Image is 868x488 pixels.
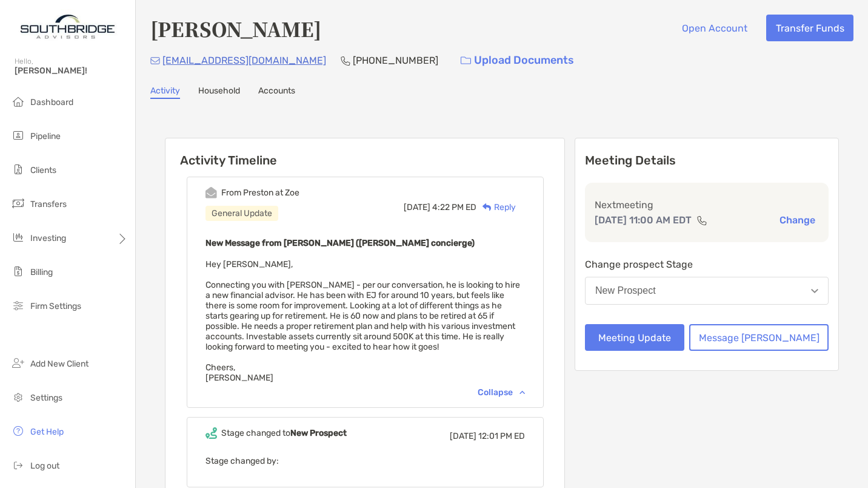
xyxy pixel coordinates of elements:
[30,393,62,403] span: Settings
[221,188,299,198] div: From Preston at Zoe
[595,285,656,296] div: New Prospect
[478,431,525,441] span: 12:01 PM ED
[162,53,326,68] p: [EMAIL_ADDRESS][DOMAIN_NAME]
[205,187,217,198] img: Event icon
[205,453,525,469] p: Stage changed by:
[11,94,25,109] img: dashboard icon
[11,298,25,313] img: firm-settings icon
[205,238,475,248] b: New Message from [PERSON_NAME] ([PERSON_NAME] concierge)
[766,15,853,41] button: Transfer Funds
[205,206,278,221] div: General Update
[30,97,73,107] span: Dashboard
[30,301,81,311] span: Firm Settings
[30,359,88,369] span: Add New Client
[198,86,240,99] a: Household
[30,427,64,437] span: Get Help
[696,215,707,225] img: communication type
[30,199,67,209] span: Transfers
[30,165,56,175] span: Clients
[205,427,217,439] img: Event icon
[221,428,347,438] div: Stage changed to
[11,356,25,370] img: add_new_client icon
[672,15,756,41] button: Open Account
[482,203,492,211] img: Reply icon
[689,324,829,351] button: Message [PERSON_NAME]
[11,162,25,177] img: clients icon
[30,267,53,277] span: Billing
[478,387,525,398] div: Collapse
[30,461,59,471] span: Log out
[150,86,180,99] a: Activity
[453,47,582,73] a: Upload Documents
[11,424,25,438] img: get-help icon
[776,214,819,226] button: Change
[811,289,818,293] img: Open dropdown arrow
[205,259,520,383] span: Hey [PERSON_NAME], Connecting you with [PERSON_NAME] - per our conversation, he is looking to hir...
[15,66,128,76] span: [PERSON_NAME]!
[258,86,295,99] a: Accounts
[595,212,692,228] p: [DATE] 11:00 AM EDT
[432,202,476,212] span: 4:22 PM ED
[585,324,684,351] button: Meeting Update
[11,196,25,211] img: transfers icon
[11,390,25,404] img: settings icon
[476,201,516,214] div: Reply
[595,197,819,212] p: Next meeting
[11,128,25,143] img: pipeline icon
[30,131,61,141] span: Pipeline
[404,202,430,212] span: [DATE]
[11,230,25,245] img: investing icon
[290,428,347,438] b: New Prospect
[11,458,25,472] img: logout icon
[11,264,25,279] img: billing icon
[461,56,471,65] img: button icon
[585,277,829,305] button: New Prospect
[519,390,525,394] img: Chevron icon
[15,5,121,49] img: Zoe Logo
[150,57,160,64] img: Email Icon
[165,138,564,168] h6: Activity Timeline
[150,15,321,42] h4: [PERSON_NAME]
[341,56,350,66] img: Phone Icon
[30,233,66,243] span: Investing
[450,431,476,441] span: [DATE]
[585,257,829,272] p: Change prospect Stage
[585,153,829,168] p: Meeting Details
[353,53,438,68] p: [PHONE_NUMBER]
